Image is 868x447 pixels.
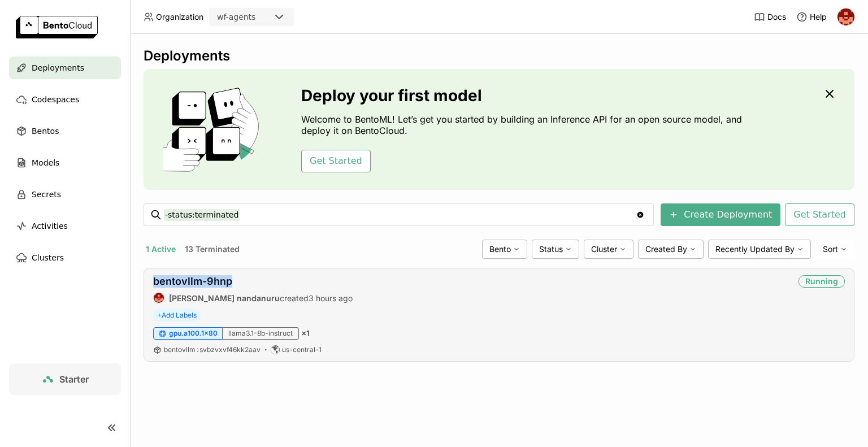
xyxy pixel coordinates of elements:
[169,293,280,303] strong: [PERSON_NAME] nandanuru
[164,345,261,354] a: bentovllm:svbzvxvf46kk2aav
[823,244,838,254] span: Sort
[32,188,61,201] span: Secrets
[9,120,121,142] a: Bentos
[754,11,786,23] a: Docs
[810,12,827,22] span: Help
[309,293,353,303] span: 3 hours ago
[153,87,274,172] img: cover onboarding
[301,328,310,338] span: × 1
[584,240,633,259] div: Cluster
[708,240,811,259] div: Recently Updated By
[32,93,79,106] span: Codespaces
[661,203,780,226] button: Create Deployment
[539,244,563,254] span: Status
[636,210,645,219] svg: Clear value
[9,151,121,174] a: Models
[156,12,203,22] span: Organization
[796,11,827,23] div: Help
[144,47,854,64] div: Deployments
[9,246,121,269] a: Clusters
[144,242,178,257] button: 1 Active
[815,240,854,259] div: Sort
[645,244,687,254] span: Created By
[183,242,242,257] button: 13 Terminated
[482,240,527,259] div: Bento
[9,88,121,111] a: Codespaces
[301,114,748,136] p: Welcome to BentoML! Let’s get you started by building an Inference API for an open source model, ...
[489,244,511,254] span: Bento
[153,309,201,322] span: +Add Labels
[837,8,854,25] img: prasanth nandanuru
[9,183,121,206] a: Secrets
[798,275,845,288] div: Running
[32,251,64,264] span: Clusters
[9,215,121,237] a: Activities
[301,150,371,172] button: Get Started
[59,374,89,385] span: Starter
[217,11,255,23] div: wf-agents
[785,203,854,226] button: Get Started
[32,124,59,138] span: Bentos
[32,61,84,75] span: Deployments
[164,345,261,354] span: bentovllm svbzvxvf46kk2aav
[301,86,748,105] h3: Deploy your first model
[164,206,636,224] input: Search
[715,244,795,254] span: Recently Updated By
[32,156,59,170] span: Models
[154,293,164,303] img: prasanth nandanuru
[153,275,232,287] a: bentovllm-9hnp
[532,240,579,259] div: Status
[282,345,322,354] span: us-central-1
[197,345,198,354] span: :
[638,240,704,259] div: Created By
[9,57,121,79] a: Deployments
[153,292,353,303] div: created
[16,16,98,38] img: logo
[9,363,121,395] a: Starter
[767,12,786,22] span: Docs
[169,329,218,338] span: gpu.a100.1x80
[257,12,258,23] input: Selected wf-agents.
[591,244,617,254] span: Cluster
[32,219,68,233] span: Activities
[223,327,299,340] div: llama3.1-8b-instruct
